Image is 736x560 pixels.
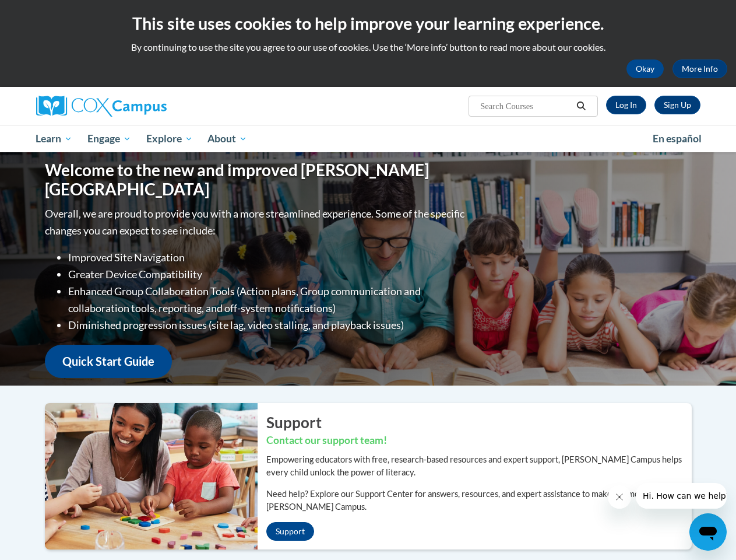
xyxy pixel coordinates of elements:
[36,132,72,146] span: Learn
[68,283,467,317] li: Enhanced Group Collaboration Tools (Action plans, Group communication and collaboration tools, re...
[572,99,590,113] button: Search
[68,249,467,266] li: Improved Site Navigation
[606,96,646,114] a: Log In
[689,513,727,551] iframe: Button to launch messaging window
[479,99,572,113] input: Search Courses
[139,125,200,152] a: Explore
[9,12,727,35] h2: This site uses cookies to help improve your learning experience.
[266,453,692,479] p: Empowering educators with free, research-based resources and expert support, [PERSON_NAME] Campus...
[36,96,246,117] a: Cox Campus
[45,345,172,378] a: Quick Start Guide
[80,125,139,152] a: Engage
[45,160,467,199] h1: Welcome to the new and improved [PERSON_NAME][GEOGRAPHIC_DATA]
[27,125,709,152] div: Main menu
[68,266,467,283] li: Greater Device Compatibility
[653,132,702,145] span: En español
[608,485,631,509] iframe: Close message
[9,41,727,54] p: By continuing to use the site you agree to our use of cookies. Use the ‘More info’ button to read...
[45,205,467,239] p: Overall, we are proud to provide you with a more streamlined experience. Some of the specific cha...
[672,60,727,78] a: More Info
[146,132,193,146] span: Explore
[207,132,247,146] span: About
[36,403,258,549] img: ...
[266,412,692,433] h2: Support
[36,96,167,117] img: Cox Campus
[266,433,692,448] h3: Contact our support team!
[645,127,709,151] a: En español
[654,96,700,114] a: Register
[7,8,94,17] span: Hi. How can we help?
[636,483,727,509] iframe: Message from company
[266,488,692,513] p: Need help? Explore our Support Center for answers, resources, and expert assistance to make the m...
[626,60,664,78] button: Okay
[29,125,80,152] a: Learn
[87,132,131,146] span: Engage
[200,125,255,152] a: About
[68,317,467,334] li: Diminished progression issues (site lag, video stalling, and playback issues)
[266,522,314,541] a: Support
